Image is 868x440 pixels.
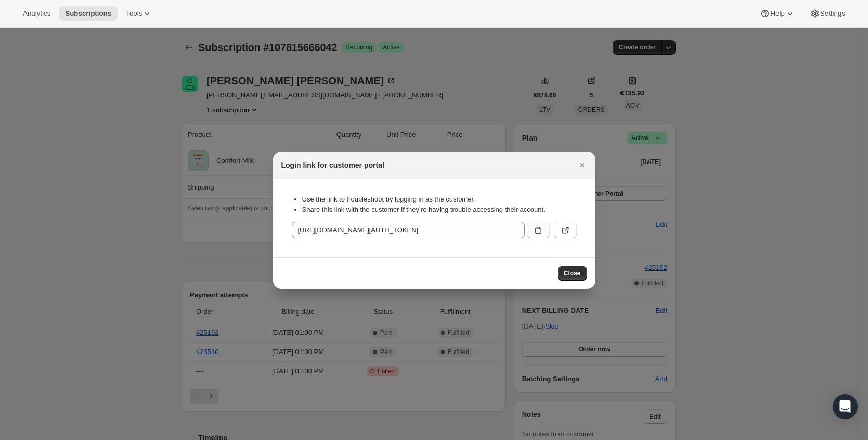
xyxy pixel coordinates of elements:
li: Use the link to troubleshoot by logging in as the customer. [302,194,577,205]
span: Analytics [23,9,50,18]
button: Settings [804,6,851,21]
span: Help [770,9,784,18]
span: Settings [820,9,845,18]
button: Close [575,158,589,172]
button: Close [558,266,587,281]
span: Tools [126,9,142,18]
li: Share this link with the customer if they’re having trouble accessing their account. [302,205,577,215]
button: Subscriptions [59,6,118,21]
button: Analytics [17,6,57,21]
h2: Login link for customer portal [281,160,384,170]
button: Tools [120,6,159,21]
span: Subscriptions [65,9,111,18]
div: Open Intercom Messenger [833,394,858,419]
button: Help [754,6,801,21]
span: Close [564,269,581,278]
